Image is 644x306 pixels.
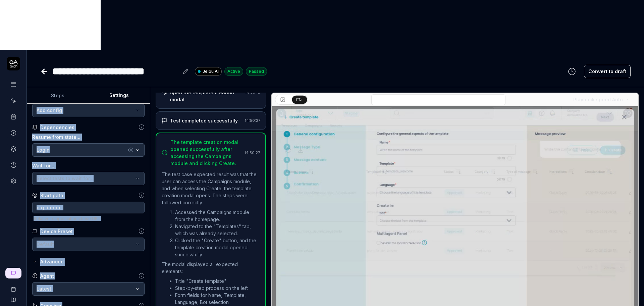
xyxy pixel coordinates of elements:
p: The test case expected result was that the user can access the Campaigns module, and when selecti... [162,171,260,206]
div: Default [37,241,54,248]
div: Dependencies [40,124,74,131]
button: Login [32,143,145,157]
span: Relative to applications base URL [32,216,145,221]
time: 14:50:18 [245,90,260,95]
div: Passed [246,67,267,76]
div: The template creation modal opened successfully after accessing the Campaigns module and clicking... [170,139,242,167]
button: Default [32,238,145,251]
label: Wait for... [32,162,145,169]
li: Step-by-step process on the left [175,285,260,292]
button: Convert to draft [584,65,631,78]
button: View version history [564,65,580,78]
li: Title "Create template" [175,277,260,285]
div: Click the 'Crear' button to open the template creation modal. [170,82,243,103]
a: Book a call with us [3,281,24,292]
input: e.g. /about [32,202,145,213]
div: Advanced [40,258,64,266]
button: Steps [27,88,89,104]
li: Navigated to the "Templates" tab, which was already selected. [175,223,260,237]
div: Active [224,67,243,76]
a: Documentation [3,292,24,303]
button: Select tests to wait for... [32,172,145,185]
div: Agent [40,272,54,279]
li: Form fields for Name, Template, Language, Bot selection [175,292,260,306]
a: Jelou AI [195,67,222,76]
div: Playback speed: [573,96,623,103]
li: Accessed the Campaigns module from the homepage. [175,209,260,223]
time: 14:50:27 [245,150,260,155]
button: Settings [89,88,150,104]
label: Resume from state... [32,134,145,141]
li: Clicked the "Create" button, and the template creation modal opened successfully. [175,237,260,258]
time: 14:50:27 [245,118,260,123]
span: Select tests to wait for... [37,175,94,181]
button: Advanced [32,258,64,266]
a: New conversation [5,268,21,278]
div: Test completed successfully [170,117,238,124]
p: The modal displayed all expected elements: [162,261,260,275]
div: Start path [40,192,63,199]
span: Jelou AI [203,68,219,74]
div: Login [37,146,127,153]
div: Device Preset [40,228,73,235]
